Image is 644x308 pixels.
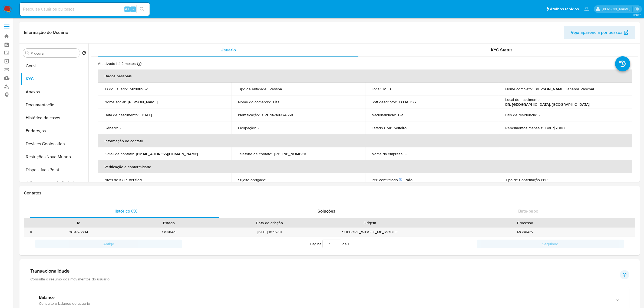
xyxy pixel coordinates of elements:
span: Alt [125,6,129,12]
button: Retornar ao pedido padrão [82,51,86,57]
button: Anexos [21,85,88,98]
span: Histórico CX [113,208,137,214]
p: Atualizado há 2 meses [98,61,136,66]
h1: Informação do Usuário [24,30,68,35]
span: Soluções [318,208,335,214]
p: PEP confirmado : [372,177,403,182]
button: Devices Geolocation [21,137,88,150]
span: 1 [348,241,349,247]
p: 581198952 [130,87,148,91]
p: [PERSON_NAME] Lacerda Pascoal [535,87,594,91]
p: Identificação : [238,112,260,117]
p: [PERSON_NAME] [128,100,158,104]
button: Geral [21,59,88,72]
p: Nacionalidade : [372,112,396,117]
p: Telefone de contato : [238,151,272,156]
p: Data de nascimento : [104,112,138,117]
p: Pessoa [269,87,282,91]
th: Dados pessoais [98,69,632,82]
p: - [539,112,540,117]
button: Procurar [25,51,29,55]
p: Tipo de Confirmação PEP : [505,177,548,182]
p: BRL $2000 [545,125,565,130]
p: MLB [383,87,391,91]
p: Estado Civil : [372,125,392,130]
div: Data de criação [218,220,321,226]
button: Restrições Novo Mundo [21,150,88,163]
span: KYC Status [491,47,513,53]
p: - [258,125,259,130]
div: Mi dinero [415,228,635,237]
p: [EMAIL_ADDRESS][DOMAIN_NAME] [136,151,198,156]
p: jhonata.costa@mercadolivre.com [602,6,632,12]
p: País de residência : [505,112,537,117]
p: Tipo de entidade : [238,87,267,91]
p: Liss [273,100,279,104]
button: Documentação [21,98,88,111]
button: search-icon [136,5,147,13]
p: [PHONE_NUMBER] [274,151,307,156]
p: E-mail de contato : [104,151,134,156]
h1: Contatos [24,190,635,196]
p: Nome da empresa : [372,151,403,156]
button: Antigo [35,240,182,248]
p: Nome completo : [505,87,533,91]
p: - [405,151,407,156]
p: - [120,125,121,130]
p: - [268,177,269,182]
div: • [31,230,32,235]
p: LOJALISS [399,100,416,104]
p: Solteiro [394,125,407,130]
button: Adiantamentos de Dinheiro [21,176,88,189]
a: Notificações [584,7,589,11]
div: Id [37,220,120,226]
div: [DATE] 10:59:51 [214,228,325,237]
th: Verificação e conformidade [98,160,632,173]
button: Dispositivos Point [21,163,88,176]
p: Nome do comércio : [238,100,271,104]
span: Bate-papo [518,208,538,214]
div: Origem [329,220,411,226]
p: [DATE] [141,112,152,117]
p: Gênero : [104,125,118,130]
p: BR [398,112,403,117]
input: Procurar [31,51,78,56]
div: Estado [127,220,210,226]
p: - [550,177,551,182]
p: Ocupação : [238,125,256,130]
p: CPF 14749224650 [262,112,293,117]
div: finished [124,228,214,237]
p: Sujeito obrigado : [238,177,266,182]
span: Usuário [220,47,236,53]
p: Não [405,177,412,182]
button: Veja aparência por pessoa [564,26,635,39]
p: verified [129,177,142,182]
span: Atalhos rápidos [550,6,579,12]
button: Endereços [21,124,88,137]
p: Nome social : [104,100,126,104]
p: Rendimentos mensais : [505,125,543,130]
p: Local : [372,87,381,91]
span: s [132,6,134,12]
p: Nível de KYC : [104,177,127,182]
a: Sair [634,6,640,12]
div: 367896634 [34,228,124,237]
p: BR, [GEOGRAPHIC_DATA], [GEOGRAPHIC_DATA] [505,102,590,107]
button: Seguindo [477,240,624,248]
p: Soft descriptor : [372,100,397,104]
th: Informação de contato [98,134,632,147]
p: ID do usuário : [104,87,128,91]
p: Local de nascimento : [505,97,540,102]
span: Veja aparência por pessoa [571,26,623,39]
span: Página de [310,240,349,248]
button: KYC [21,72,88,85]
div: SUPPORT_WIDGET_MP_MOBILE [325,228,415,237]
div: Processo [419,220,631,226]
button: Histórico de casos [21,111,88,124]
input: Pesquise usuários ou casos... [20,6,150,13]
